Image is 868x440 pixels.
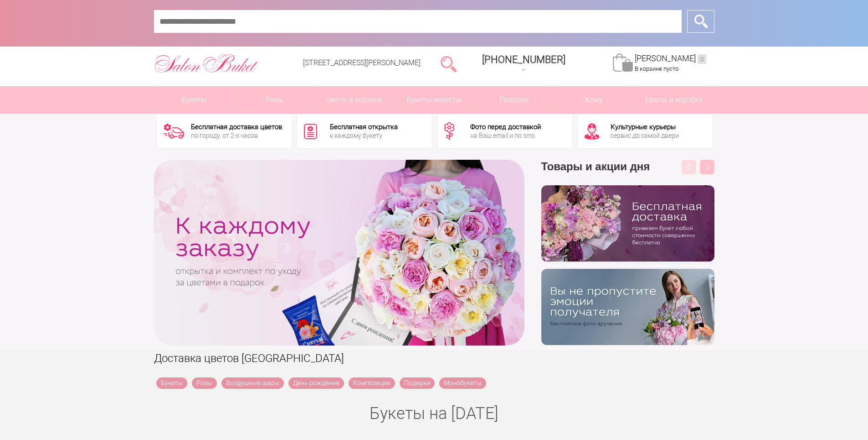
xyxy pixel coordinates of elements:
a: [PERSON_NAME] [635,53,706,64]
a: Подарки [474,86,554,114]
a: Композиции [349,377,395,389]
a: Розы [234,86,314,114]
div: Бесплатная доставка цветов [191,124,282,131]
a: Подарки [400,377,435,389]
ins: 0 [698,54,706,64]
a: Цветы в корзине [314,86,394,114]
a: Цветы в коробке [634,86,714,114]
h1: Доставка цветов [GEOGRAPHIC_DATA] [154,350,714,367]
img: v9wy31nijnvkfycrkduev4dhgt9psb7e.png.webp [541,269,714,345]
div: Бесплатная открытка [330,124,398,131]
div: Фото перед доставкой [470,124,541,131]
a: Розы [192,377,217,389]
a: [STREET_ADDRESS][PERSON_NAME] [303,58,421,67]
a: Букеты на [DATE] [370,404,498,423]
div: Культурные курьеры [611,124,679,131]
button: Next [700,160,714,174]
div: на Ваш email и по sms [470,132,541,139]
a: Букеты [154,86,234,114]
a: День рождения [288,377,344,389]
img: Цветы Нижний Новгород [154,52,258,75]
a: Монобукеты [439,377,486,389]
a: Воздушные шары [221,377,284,389]
div: по городу, от 2-х часов [191,132,282,139]
span: [PHONE_NUMBER] [482,54,565,65]
span: В корзине пусто [635,65,678,72]
h3: Товары и акции дня [541,160,714,185]
a: Букеты невесты [394,86,474,114]
div: сервис до самой двери [611,132,679,139]
img: hpaj04joss48rwypv6hbykmvk1dj7zyr.png.webp [541,185,714,262]
span: Кому [554,86,634,114]
a: Букеты [156,377,187,389]
div: к каждому букету [330,132,398,139]
a: [PHONE_NUMBER] [477,51,571,77]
